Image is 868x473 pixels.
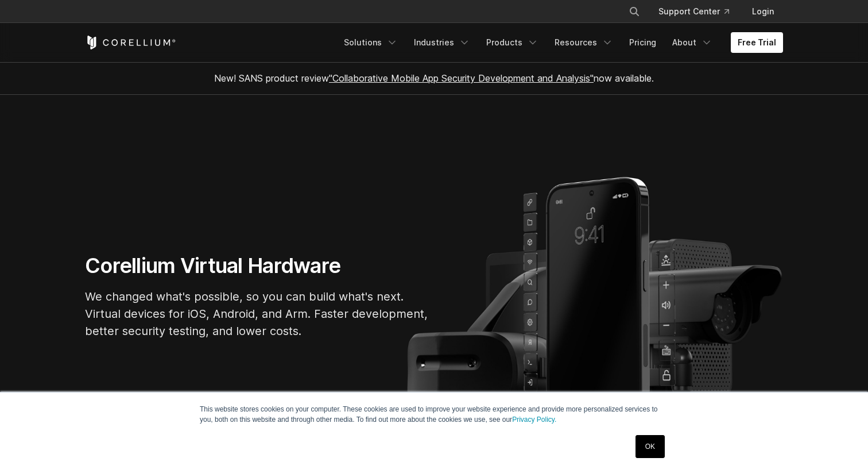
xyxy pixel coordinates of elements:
[548,32,620,53] a: Resources
[731,32,783,53] a: Free Trial
[615,1,783,22] div: Navigation Menu
[337,32,783,53] div: Navigation Menu
[635,435,665,458] a: OK
[743,1,783,22] a: Login
[624,1,645,22] button: Search
[85,253,429,279] h1: Corellium Virtual Hardware
[337,32,405,53] a: Solutions
[329,72,594,84] a: "Collaborative Mobile App Security Development and Analysis"
[200,404,668,425] p: This website stores cookies on your computer. These cookies are used to improve your website expe...
[85,36,176,49] a: Corellium Home
[665,32,719,53] a: About
[649,1,738,22] a: Support Center
[622,32,663,53] a: Pricing
[407,32,477,53] a: Industries
[479,32,545,53] a: Products
[512,416,556,424] a: Privacy Policy.
[214,72,654,84] span: New! SANS product review now available.
[85,288,429,340] p: We changed what's possible, so you can build what's next. Virtual devices for iOS, Android, and A...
